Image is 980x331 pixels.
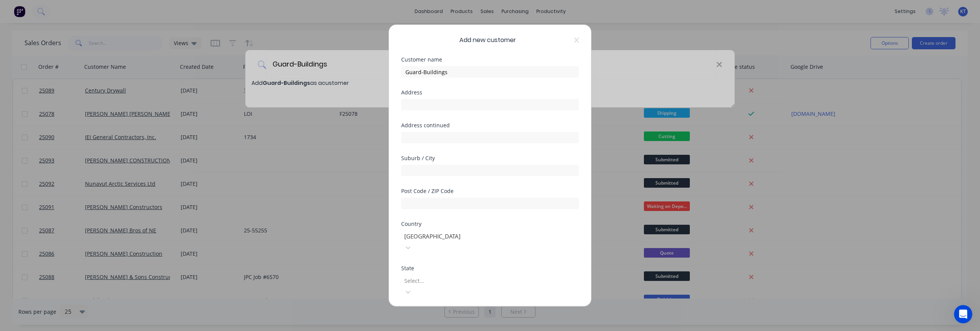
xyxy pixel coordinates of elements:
[401,123,579,128] div: Address continued
[401,221,579,227] div: Country
[401,188,579,194] div: Post Code / ZIP Code
[459,36,516,45] span: Add new customer
[45,4,109,17] h1: Share it with us
[5,3,20,18] button: go back
[401,266,579,271] div: State
[134,3,148,17] div: Close
[954,305,972,323] iframe: Intercom live chat
[401,156,579,161] div: Suburb / City
[401,57,579,62] div: Customer name
[401,90,579,95] div: Address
